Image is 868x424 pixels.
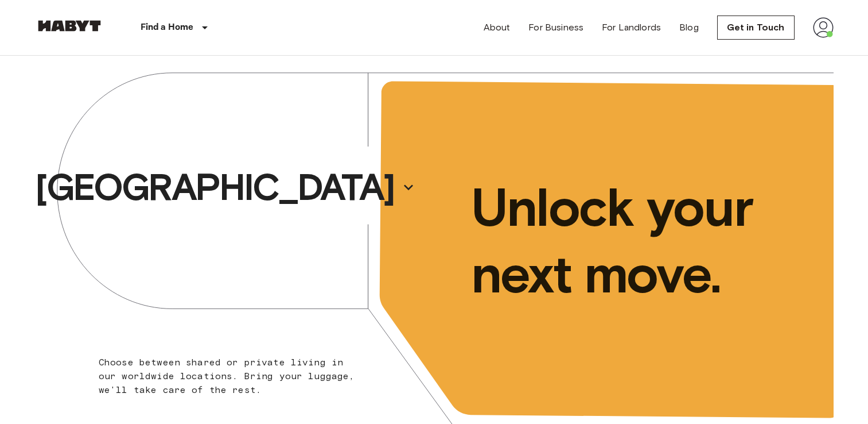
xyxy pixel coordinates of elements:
a: For Landlords [602,21,661,34]
a: For Business [528,21,583,34]
a: About [484,21,511,34]
button: [GEOGRAPHIC_DATA] [30,161,419,214]
a: Blog [679,21,699,34]
p: [GEOGRAPHIC_DATA] [35,164,394,210]
p: Unlock your next move. [471,174,815,307]
img: Habyt [35,20,104,32]
p: Choose between shared or private living in our worldwide locations. Bring your luggage, we'll tak... [99,356,362,397]
p: Find a Home [141,21,194,34]
img: avatar [813,17,834,38]
a: Get in Touch [717,16,795,40]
